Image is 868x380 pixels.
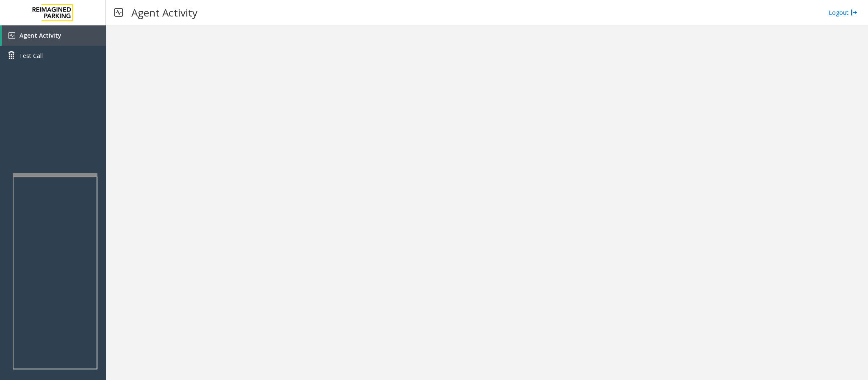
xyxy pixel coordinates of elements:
span: Agent Activity [19,31,61,39]
a: Agent Activity [2,25,106,46]
a: Logout [829,8,857,17]
img: pageIcon [114,2,123,23]
span: Test Call [19,51,43,60]
img: logout [851,8,857,17]
h3: Agent Activity [127,2,202,23]
img: 'icon' [8,32,15,39]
